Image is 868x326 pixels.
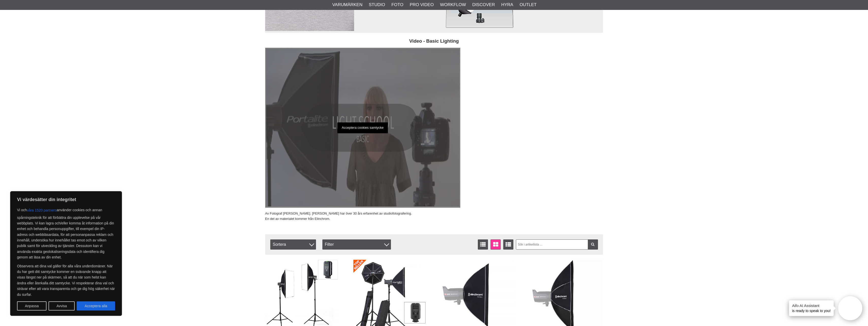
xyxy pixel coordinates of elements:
input: Sök i artikellista ... [516,239,598,250]
p: Acceptera cookies samtycke [337,122,388,133]
a: Hyra [501,2,513,8]
div: is ready to speak to you! [789,300,834,316]
div: Vi värdesätter din integritet [10,191,122,316]
p: Observera att dina val gäller för alla våra underdomäner. När du har gett ditt samtycke kommer en... [17,263,115,297]
h3: Video - Basic Lighting [265,38,603,44]
div: Filter [322,239,391,250]
button: våra 1520 partners [27,206,57,215]
a: Varumärken [332,2,362,8]
a: Utökad listvisning [503,239,513,250]
span: Sortera [270,239,316,250]
p: Vi värdesätter din integritet [17,197,115,203]
a: Workflow [440,2,466,8]
p: Vi och använder cookies och annan spårningsteknik för att förbättra din upplevelse på vår webbpla... [17,206,115,260]
button: Anpassa [17,301,46,311]
a: Pro Video [410,2,434,8]
a: Outlet [519,2,536,8]
button: Avvisa [49,301,75,311]
a: Fönstervisning [491,239,501,250]
button: Acceptera alla [77,301,115,311]
h4: Aifo AI Assistant [792,303,831,308]
a: Filtrera [588,239,598,250]
a: Listvisning [478,239,488,250]
a: Foto [391,2,403,8]
a: Discover [472,2,495,8]
a: Studio [369,2,385,8]
p: Av Fotograf [PERSON_NAME]. [PERSON_NAME] har över 30 års erfarenhet av studiofotografering. En de... [265,211,603,222]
